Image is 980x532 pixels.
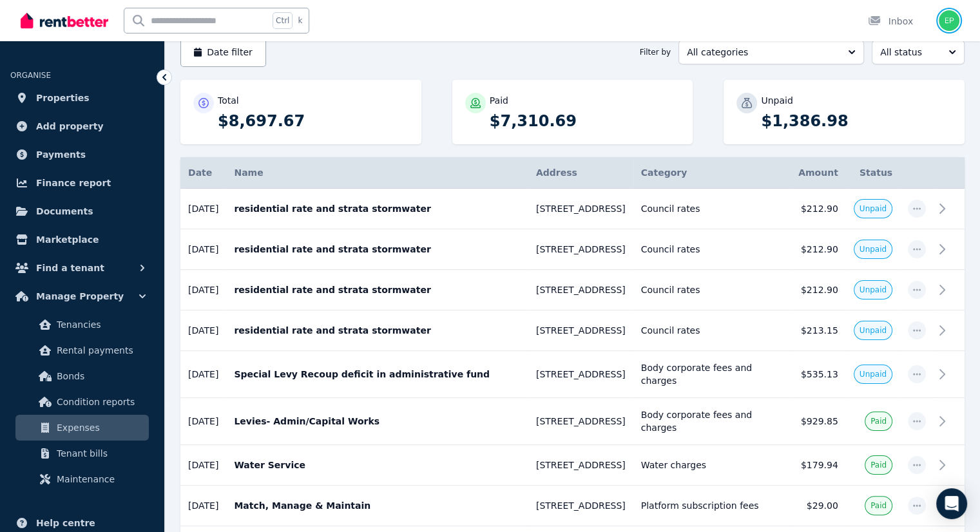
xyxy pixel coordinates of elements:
[180,37,266,67] button: Date filter
[36,119,104,134] span: Add property
[234,368,520,381] p: Special Levy Recoup deficit in administrative fund
[226,157,528,189] th: Name
[36,175,111,191] span: Finance report
[218,94,239,107] p: Total
[528,189,633,229] td: [STREET_ADDRESS]
[234,243,520,256] p: residential rate and strata stormwater
[10,198,154,224] a: Documents
[10,227,154,252] a: Marketplace
[10,255,154,281] button: Find a tenant
[633,486,791,526] td: Platform subscription fees
[36,204,93,219] span: Documents
[633,157,791,189] th: Category
[791,270,846,310] td: $212.90
[633,310,791,351] td: Council rates
[180,157,226,189] th: Date
[180,270,226,310] td: [DATE]
[791,310,846,351] td: $213.15
[234,202,520,215] p: residential rate and strata stormwater
[791,486,846,526] td: $29.00
[640,47,671,57] span: Filter by
[298,15,302,26] span: k
[234,459,520,471] p: Water Service
[234,324,520,337] p: residential rate and strata stormwater
[36,515,95,531] span: Help centre
[633,351,791,398] td: Body corporate fees and charges
[180,189,226,229] td: [DATE]
[10,283,154,309] button: Manage Property
[36,90,90,106] span: Properties
[528,351,633,398] td: [STREET_ADDRESS]
[860,244,887,254] span: Unpaid
[870,416,887,426] span: Paid
[791,189,846,229] td: $212.90
[490,111,680,131] p: $7,310.69
[633,398,791,445] td: Body corporate fees and charges
[939,10,959,31] img: Earthgold Pty Ltd
[15,337,149,363] a: Rental payments
[10,142,154,167] a: Payments
[870,500,887,511] span: Paid
[761,94,793,107] p: Unpaid
[21,11,108,30] img: RentBetter
[36,147,86,162] span: Payments
[234,415,520,428] p: Levies- Admin/Capital Works
[57,394,144,410] span: Condition reports
[273,12,293,29] span: Ctrl
[10,71,51,80] span: ORGANISE
[57,420,144,435] span: Expenses
[528,310,633,351] td: [STREET_ADDRESS]
[218,111,408,131] p: $8,697.67
[687,46,838,59] span: All categories
[57,446,144,461] span: Tenant bills
[633,229,791,270] td: Council rates
[15,363,149,389] a: Bonds
[15,389,149,415] a: Condition reports
[234,283,520,296] p: residential rate and strata stormwater
[633,270,791,310] td: Council rates
[528,398,633,445] td: [STREET_ADDRESS]
[870,460,887,470] span: Paid
[15,415,149,441] a: Expenses
[860,369,887,379] span: Unpaid
[15,312,149,337] a: Tenancies
[180,445,226,486] td: [DATE]
[528,486,633,526] td: [STREET_ADDRESS]
[791,445,846,486] td: $179.94
[15,441,149,466] a: Tenant bills
[633,445,791,486] td: Water charges
[10,85,154,111] a: Properties
[791,229,846,270] td: $212.90
[528,445,633,486] td: [STREET_ADDRESS]
[10,113,154,139] a: Add property
[36,289,124,304] span: Manage Property
[180,486,226,526] td: [DATE]
[633,189,791,229] td: Council rates
[528,270,633,310] td: [STREET_ADDRESS]
[490,94,508,107] p: Paid
[846,157,900,189] th: Status
[36,260,104,276] span: Find a tenant
[180,351,226,398] td: [DATE]
[791,351,846,398] td: $535.13
[180,398,226,445] td: [DATE]
[15,466,149,492] a: Maintenance
[57,368,144,384] span: Bonds
[234,499,520,512] p: Match, Manage & Maintain
[57,343,144,358] span: Rental payments
[860,204,887,214] span: Unpaid
[880,46,938,59] span: All status
[57,471,144,487] span: Maintenance
[868,15,913,28] div: Inbox
[57,317,144,332] span: Tenancies
[791,398,846,445] td: $929.85
[180,229,226,270] td: [DATE]
[860,325,887,336] span: Unpaid
[528,229,633,270] td: [STREET_ADDRESS]
[936,488,967,519] div: Open Intercom Messenger
[860,285,887,295] span: Unpaid
[10,170,154,196] a: Finance report
[678,40,864,64] button: All categories
[36,232,99,247] span: Marketplace
[180,310,226,351] td: [DATE]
